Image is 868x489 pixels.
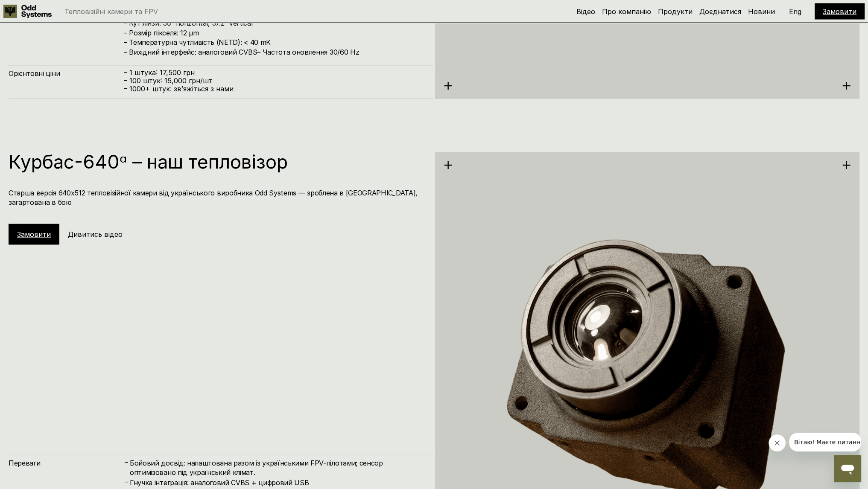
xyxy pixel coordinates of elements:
h4: Переваги [9,458,124,468]
p: Тепловізійні камери та FPV [64,8,158,15]
iframe: Повідомлення від компанії [789,433,861,451]
a: Доєднатися [699,7,741,16]
h4: Гнучка інтеграція: аналоговий CVBS + цифровий USB [130,478,425,487]
a: Продукти [658,7,693,16]
h4: Орієнтовні ціни [9,69,124,78]
h4: Бойовий досвід: налаштована разом із українськими FPV-пілотами; сенсор оптимізовано під українськ... [130,458,425,477]
h1: Курбас-640ᵅ – наш тепловізор [9,152,425,171]
p: – ⁠1000+ штук: звʼяжіться з нами [124,85,425,93]
a: Замовити [17,230,51,239]
h4: – Роздільна здатність: 384 x 288 px – Кут лінзи: 50° horizontal, 37.2° vertical – Розмір пікселя:... [124,9,425,57]
span: Вітаю! Маєте питання? [5,6,78,13]
h4: Старша версія 640х512 тепловізійної камери від українського виробника Odd Systems — зроблена в [G... [9,188,425,207]
p: – 100 штук: 15,000 грн/шт [124,77,425,85]
h4: – [125,477,128,487]
a: Відео [576,7,595,16]
a: Новини [748,7,775,16]
h4: – [125,457,128,467]
iframe: Кнопка для запуску вікна повідомлень [834,455,861,482]
p: – 1 штука: 17,500 грн [124,69,425,77]
a: Замовити [823,7,856,16]
h5: Дивитись відео [68,230,123,239]
p: Eng [789,8,801,15]
iframe: Закрити повідомлення [769,434,786,451]
a: Про компанію [602,7,651,16]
